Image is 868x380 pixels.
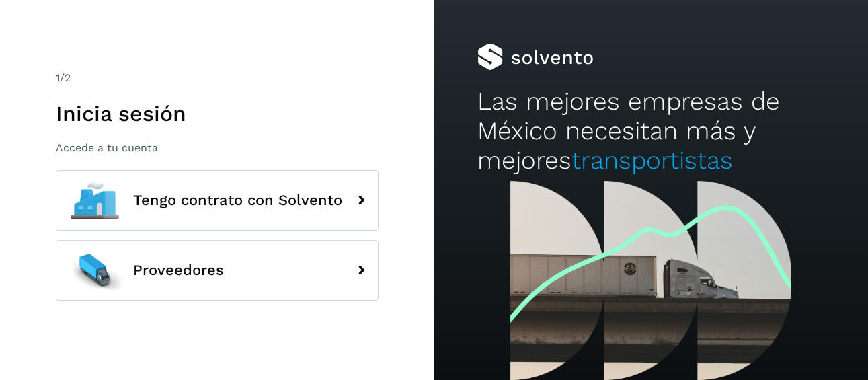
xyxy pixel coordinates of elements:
[56,170,379,231] button: Tengo contrato con Solvento
[133,262,224,278] span: Proveedores
[56,71,60,84] span: 1
[571,146,733,175] span: transportistas
[56,101,379,126] h1: Inicia sesión
[56,240,379,301] button: Proveedores
[56,70,379,86] div: /2
[477,87,824,176] h2: Las mejores empresas de México necesitan más y mejores
[56,141,379,154] p: Accede a tu cuenta
[133,192,342,208] span: Tengo contrato con Solvento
